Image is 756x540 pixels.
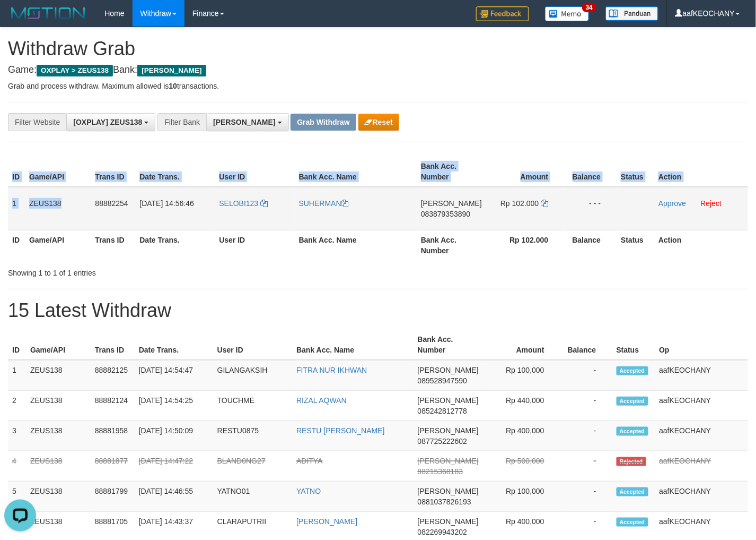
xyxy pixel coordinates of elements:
[486,157,564,187] th: Amount
[8,113,66,131] div: Filter Website
[169,82,177,90] strong: 10
[135,391,213,421] td: [DATE] 14:54:25
[560,391,612,421] td: -
[37,65,113,76] span: OXPLAY > ZEUS138
[26,421,91,451] td: ZEUS138
[418,528,467,536] span: Copy 082269943202 to clipboard
[658,199,686,208] a: Approve
[91,482,135,512] td: 88881799
[617,230,654,260] th: Status
[135,157,215,187] th: Date Trans.
[358,114,399,131] button: Reset
[418,396,479,405] span: [PERSON_NAME]
[26,330,91,360] th: Game/API
[215,230,294,260] th: User ID
[135,360,213,391] td: [DATE] 14:54:47
[135,421,213,451] td: [DATE] 14:50:09
[8,330,26,360] th: ID
[206,113,288,131] button: [PERSON_NAME]
[545,6,590,21] img: Button%20Memo.svg
[417,157,486,187] th: Bank Acc. Number
[8,451,26,482] td: 4
[91,421,135,451] td: 88881958
[418,457,479,465] span: [PERSON_NAME]
[8,157,25,187] th: ID
[414,330,483,360] th: Bank Acc. Number
[483,421,560,451] td: Rp 400,000
[655,482,748,512] td: aafKEOCHANY
[617,427,648,436] span: Accepted
[8,38,748,59] h1: Withdraw Grab
[25,230,91,260] th: Game/API
[655,421,748,451] td: aafKEOCHANY
[483,482,560,512] td: Rp 100,000
[26,451,91,482] td: ZEUS138
[560,360,612,391] td: -
[654,230,748,260] th: Action
[483,360,560,391] td: Rp 100,000
[213,360,292,391] td: GILANGAKSIH
[8,421,26,451] td: 3
[4,4,36,36] button: Open LiveChat chat widget
[565,157,617,187] th: Balance
[213,118,275,126] span: [PERSON_NAME]
[617,157,654,187] th: Status
[91,330,135,360] th: Trans ID
[8,391,26,421] td: 2
[26,391,91,421] td: ZEUS138
[617,366,648,375] span: Accepted
[73,118,142,126] span: [OXPLAY] ZEUS138
[213,421,292,451] td: RESTU0875
[8,187,25,230] td: 1
[135,230,215,260] th: Date Trans.
[560,451,612,482] td: -
[483,330,560,360] th: Amount
[139,199,194,208] span: [DATE] 14:56:46
[219,199,258,208] span: SELOBI123
[296,487,321,495] a: YATNO
[612,330,655,360] th: Status
[565,230,617,260] th: Balance
[560,330,612,360] th: Balance
[135,451,213,482] td: [DATE] 14:47:22
[91,391,135,421] td: 88882124
[95,199,128,208] span: 88882254
[215,157,294,187] th: User ID
[421,199,482,208] span: [PERSON_NAME]
[91,451,135,482] td: 88881877
[617,487,648,496] span: Accepted
[655,330,748,360] th: Op
[617,518,648,527] span: Accepted
[291,114,356,131] button: Grab Withdraw
[296,457,323,465] a: ADITYA
[213,451,292,482] td: BLAND0NG27
[296,517,357,526] a: [PERSON_NAME]
[25,157,91,187] th: Game/API
[292,330,414,360] th: Bank Acc. Name
[213,330,292,360] th: User ID
[617,457,646,466] span: Rejected
[213,391,292,421] td: TOUCHME
[655,360,748,391] td: aafKEOCHANY
[296,426,384,435] a: RESTU [PERSON_NAME]
[605,6,658,21] img: panduan.png
[8,230,25,260] th: ID
[418,376,467,385] span: Copy 089528947590 to clipboard
[483,391,560,421] td: Rp 440,000
[8,360,26,391] td: 1
[655,451,748,482] td: aafKEOCHANY
[26,360,91,391] td: ZEUS138
[8,81,748,91] p: Grab and process withdraw. Maximum allowed is transactions.
[8,300,748,321] h1: 15 Latest Withdraw
[135,330,213,360] th: Date Trans.
[560,482,612,512] td: -
[654,157,748,187] th: Action
[8,263,307,278] div: Showing 1 to 1 of 1 entries
[91,230,135,260] th: Trans ID
[486,230,564,260] th: Rp 102.000
[541,199,549,208] a: Copy 102000 to clipboard
[418,498,471,506] span: Copy 0881037826193 to clipboard
[418,366,479,374] span: [PERSON_NAME]
[421,210,470,218] span: Copy 083879353890 to clipboard
[296,396,347,405] a: RIZAL AQWAN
